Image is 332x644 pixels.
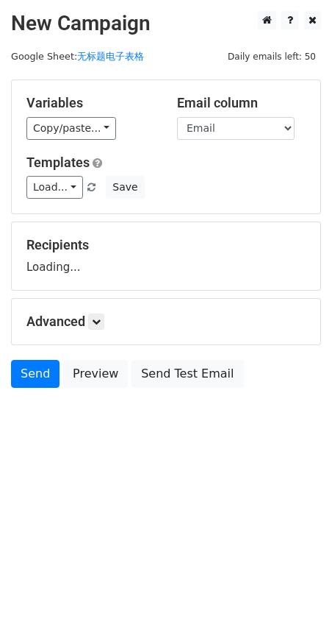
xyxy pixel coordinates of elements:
button: Save [106,176,144,199]
a: Load... [26,176,83,199]
h5: Advanced [26,314,306,330]
a: Send [11,360,59,388]
span: Daily emails left: 50 [223,49,321,65]
h5: Email column [177,95,306,111]
a: Templates [26,155,90,170]
h5: Recipients [26,237,306,253]
small: Google Sheet: [11,51,144,62]
h2: New Campaign [11,11,321,36]
a: 无标题电子表格 [77,51,144,62]
div: Loading... [26,237,306,275]
a: Preview [63,360,128,388]
a: Daily emails left: 50 [223,51,321,62]
h5: Variables [26,95,155,111]
a: Send Test Email [131,360,243,388]
a: Copy/paste... [26,117,116,140]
